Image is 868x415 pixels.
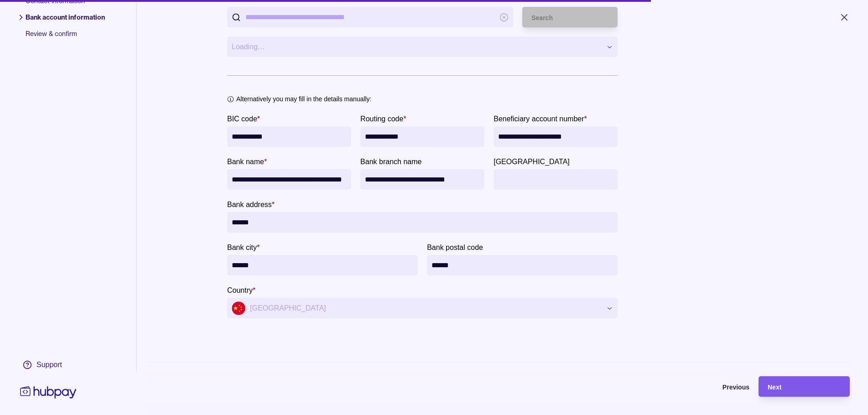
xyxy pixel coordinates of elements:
[36,360,62,370] div: Support
[522,7,618,27] button: Search
[227,158,264,166] p: Bank name
[232,255,413,275] input: Bank city
[227,244,257,251] p: Bank city
[227,113,260,124] label: BIC code
[498,126,613,147] input: Beneficiary account number
[431,255,613,275] input: Bank postal code
[245,7,495,27] input: Search bank
[658,376,749,397] button: Previous
[531,14,553,21] span: Search
[494,115,584,123] p: Beneficiary account number
[232,126,347,147] input: BIC code
[360,113,406,124] label: Routing code
[232,212,613,233] input: Bank address
[26,29,105,46] span: Review & confirm
[494,158,570,166] p: [GEOGRAPHIC_DATA]
[227,286,253,294] p: Country
[365,169,480,190] input: Bank branch name
[227,285,255,296] label: Country
[494,156,570,167] label: Bank province
[227,242,260,253] label: Bank city
[828,7,861,27] button: Close
[227,201,272,208] p: Bank address
[427,244,483,251] p: Bank postal code
[365,126,480,147] input: Routing code
[722,384,749,391] span: Previous
[227,115,257,123] p: BIC code
[494,113,587,124] label: Beneficiary account number
[427,242,483,253] label: Bank postal code
[227,156,267,167] label: Bank name
[360,158,421,166] p: Bank branch name
[18,355,78,374] a: Support
[498,169,613,190] input: Bank province
[26,13,105,29] span: Bank account information
[227,199,275,210] label: Bank address
[768,384,781,391] span: Next
[236,94,371,104] p: Alternatively you may fill in the details manually:
[360,115,403,123] p: Routing code
[232,169,347,190] input: bankName
[360,156,421,167] label: Bank branch name
[759,376,850,397] button: Next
